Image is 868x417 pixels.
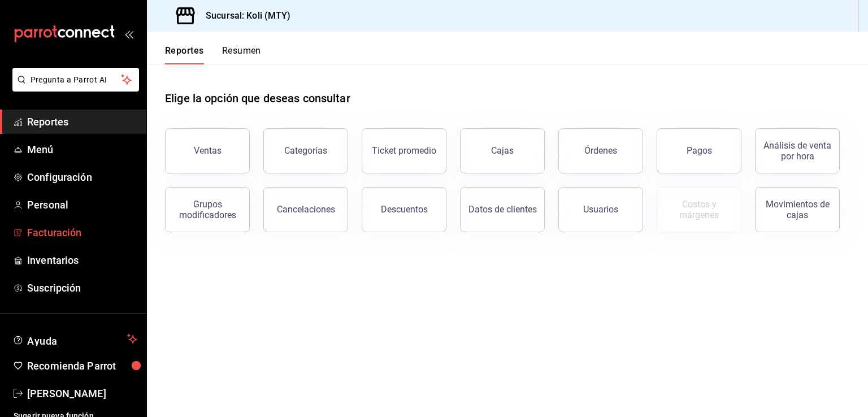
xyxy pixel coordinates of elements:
[762,140,832,162] div: Análisis de venta por hora
[657,187,741,232] button: Contrata inventarios para ver este reporte
[584,145,617,156] div: Órdenes
[27,253,137,268] span: Inventarios
[277,204,335,215] div: Cancelaciones
[27,170,137,185] span: Configuración
[165,45,261,64] div: navigation tabs
[197,9,291,23] h3: Sucursal: Koli (MTY)
[362,187,446,232] button: Descuentos
[27,358,137,373] span: Recomienda Parrot
[27,332,123,346] span: Ayuda
[558,128,643,173] button: Órdenes
[27,225,137,240] span: Facturación
[558,187,643,232] button: Usuarios
[31,74,121,86] span: Pregunta a Parrot AI
[460,187,545,232] button: Datos de clientes
[27,280,137,296] span: Suscripción
[460,128,545,173] button: Cajas
[468,204,537,215] div: Datos de clientes
[165,45,204,64] button: Reportes
[27,142,137,157] span: Menú
[362,128,446,173] button: Ticket promedio
[664,199,734,220] div: Costos y márgenes
[583,204,618,215] div: Usuarios
[755,187,840,232] button: Movimientos de cajas
[27,114,137,129] span: Reportes
[165,128,250,173] button: Ventas
[491,145,514,156] div: Cajas
[27,197,137,212] span: Personal
[8,82,139,94] a: Pregunta a Parrot AI
[172,199,242,220] div: Grupos modificadores
[263,128,348,173] button: Categorías
[27,386,137,401] span: [PERSON_NAME]
[284,145,327,156] div: Categorías
[263,187,348,232] button: Cancelaciones
[222,45,261,64] button: Resumen
[762,199,832,220] div: Movimientos de cajas
[165,90,350,107] h1: Elige la opción que deseas consultar
[372,145,436,156] div: Ticket promedio
[124,29,133,38] button: open_drawer_menu
[755,128,840,173] button: Análisis de venta por hora
[381,204,428,215] div: Descuentos
[165,187,250,232] button: Grupos modificadores
[194,145,222,156] div: Ventas
[657,128,741,173] button: Pagos
[12,68,139,92] button: Pregunta a Parrot AI
[687,145,712,156] div: Pagos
